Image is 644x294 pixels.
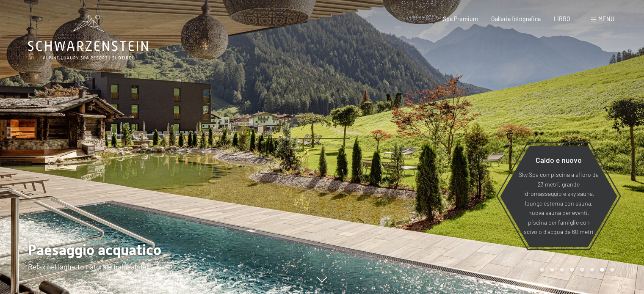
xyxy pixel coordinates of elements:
font: Caldo e nuovo [536,155,582,165]
div: Carousel Page 2 [550,268,554,272]
a: LIBRO [554,15,570,22]
font: Sky Spa con piscina a sfioro da 23 metri, grande idromassaggio e sky sauna, lounge esterna con sa... [519,171,599,235]
div: Carousel Page 4 [570,268,574,272]
div: Carousel Page 5 [580,268,584,272]
div: Carousel Page 8 [610,268,614,272]
font: menu [598,15,614,22]
div: Carousel Page 6 [590,268,594,272]
div: Carousel Page 3 [560,268,564,272]
a: Caldo e nuovo Sky Spa con piscina a sfioro da 23 metri, grande idromassaggio e sky sauna, lounge ... [500,145,618,247]
a: Galleria fotografica [491,15,541,22]
div: Carousel Page 1 [540,268,544,272]
div: Carousel Page 7 (Current Slide) [600,268,604,272]
a: Spa Premium [443,15,478,22]
div: Paginazione carosello [537,268,614,272]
